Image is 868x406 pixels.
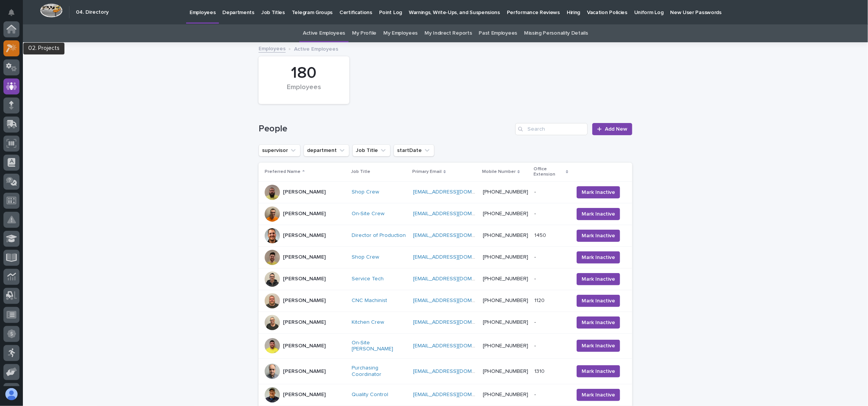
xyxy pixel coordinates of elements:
button: Job Title [352,144,391,157]
a: Active Employees [303,24,345,42]
tr: [PERSON_NAME]Quality Control [EMAIL_ADDRESS][DOMAIN_NAME] [PHONE_NUMBER]-- Mark Inactive [259,384,632,406]
p: [PERSON_NAME] [283,232,326,239]
a: [EMAIL_ADDRESS][DOMAIN_NAME] [413,254,499,260]
a: [EMAIL_ADDRESS][DOMAIN_NAME] [413,233,499,238]
p: 1450 [534,231,548,239]
tr: [PERSON_NAME]Purchasing Coordinator [EMAIL_ADDRESS][DOMAIN_NAME] [PHONE_NUMBER]13101310 Mark Inac... [259,359,632,384]
button: Mark Inactive [577,295,620,307]
a: On-Site Crew [352,211,384,217]
p: [PERSON_NAME] [283,189,326,195]
a: [PHONE_NUMBER] [483,369,528,374]
a: [PHONE_NUMBER] [483,233,528,238]
p: [PERSON_NAME] [283,368,326,375]
span: Mark Inactive [582,189,615,196]
div: Notifications [10,9,19,21]
a: [PHONE_NUMBER] [483,320,528,325]
a: [EMAIL_ADDRESS][DOMAIN_NAME] [413,369,499,374]
button: Mark Inactive [577,340,620,352]
p: [PERSON_NAME] [283,343,326,349]
span: Add New [605,126,627,132]
p: Preferred Name [265,168,301,176]
button: Mark Inactive [577,273,620,285]
tr: [PERSON_NAME]Shop Crew [EMAIL_ADDRESS][DOMAIN_NAME] [PHONE_NUMBER]-- Mark Inactive [259,181,632,203]
p: - [534,187,537,195]
button: Mark Inactive [577,316,620,329]
p: [PERSON_NAME] [283,392,326,398]
a: My Profile [352,24,376,42]
p: 1120 [534,296,546,304]
a: [PHONE_NUMBER] [483,211,528,216]
a: [EMAIL_ADDRESS][DOMAIN_NAME] [413,320,499,325]
span: Mark Inactive [582,391,615,399]
p: - [534,390,537,398]
tr: [PERSON_NAME]Director of Production [EMAIL_ADDRESS][DOMAIN_NAME] [PHONE_NUMBER]14501450 Mark Inac... [259,225,632,246]
p: [PERSON_NAME] [283,297,326,304]
tr: [PERSON_NAME]On-Site [PERSON_NAME] [EMAIL_ADDRESS][DOMAIN_NAME] [PHONE_NUMBER]-- Mark Inactive [259,333,632,359]
p: Primary Email [412,168,442,176]
button: users-avatar [3,386,19,402]
span: Mark Inactive [582,297,615,305]
a: [EMAIL_ADDRESS][DOMAIN_NAME] [413,298,499,303]
button: Notifications [3,5,19,21]
a: [PHONE_NUMBER] [483,276,528,281]
a: Purchasing Coordinator [352,365,407,378]
tr: [PERSON_NAME]Kitchen Crew [EMAIL_ADDRESS][DOMAIN_NAME] [PHONE_NUMBER]-- Mark Inactive [259,312,632,333]
a: [EMAIL_ADDRESS][DOMAIN_NAME] [413,211,499,216]
a: Quality Control [352,392,388,398]
a: [PHONE_NUMBER] [483,343,528,348]
a: [PHONE_NUMBER] [483,392,528,397]
p: 1310 [534,367,546,375]
a: Employees [259,44,286,53]
p: [PERSON_NAME] [283,211,326,217]
a: [EMAIL_ADDRESS][DOMAIN_NAME] [413,392,499,397]
span: Mark Inactive [582,275,615,283]
span: Mark Inactive [582,254,615,261]
button: department [304,144,349,157]
p: Active Employees [294,44,338,53]
p: - [534,253,537,261]
a: Director of Production [352,232,406,239]
button: Mark Inactive [577,186,620,198]
tr: [PERSON_NAME]On-Site Crew [EMAIL_ADDRESS][DOMAIN_NAME] [PHONE_NUMBER]-- Mark Inactive [259,203,632,225]
a: Shop Crew [352,189,379,195]
tr: [PERSON_NAME]CNC Machinist [EMAIL_ADDRESS][DOMAIN_NAME] [PHONE_NUMBER]11201120 Mark Inactive [259,290,632,312]
button: Mark Inactive [577,208,620,220]
a: My Indirect Reports [424,24,472,42]
span: Mark Inactive [582,319,615,326]
input: Search [515,123,588,135]
p: Office Extension [534,165,564,179]
span: Mark Inactive [582,368,615,375]
a: CNC Machinist [352,297,387,304]
button: startDate [394,144,434,157]
a: [EMAIL_ADDRESS][DOMAIN_NAME] [413,343,499,348]
span: Mark Inactive [582,342,615,350]
tr: [PERSON_NAME]Service Tech [EMAIL_ADDRESS][DOMAIN_NAME] [PHONE_NUMBER]-- Mark Inactive [259,268,632,290]
a: My Employees [383,24,418,42]
button: Mark Inactive [577,251,620,264]
button: supervisor [259,144,301,157]
p: Mobile Number [482,168,516,176]
a: Past Employees [479,24,518,42]
a: Add New [592,123,632,135]
a: On-Site [PERSON_NAME] [352,340,407,353]
h2: 04. Directory [76,9,109,16]
a: Service Tech [352,276,384,282]
div: 180 [272,64,336,83]
p: - [534,341,537,349]
button: Mark Inactive [577,389,620,401]
p: - [534,318,537,326]
p: Job Title [351,168,370,176]
a: [EMAIL_ADDRESS][DOMAIN_NAME] [413,276,499,281]
a: [PHONE_NUMBER] [483,254,528,260]
a: [PHONE_NUMBER] [483,298,528,303]
tr: [PERSON_NAME]Shop Crew [EMAIL_ADDRESS][DOMAIN_NAME] [PHONE_NUMBER]-- Mark Inactive [259,246,632,268]
a: Missing Personality Details [524,24,588,42]
p: - [534,274,537,282]
a: Shop Crew [352,254,379,261]
a: [PHONE_NUMBER] [483,189,528,195]
p: [PERSON_NAME] [283,254,326,261]
p: - [534,209,537,217]
span: Mark Inactive [582,232,615,240]
span: Mark Inactive [582,210,615,218]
